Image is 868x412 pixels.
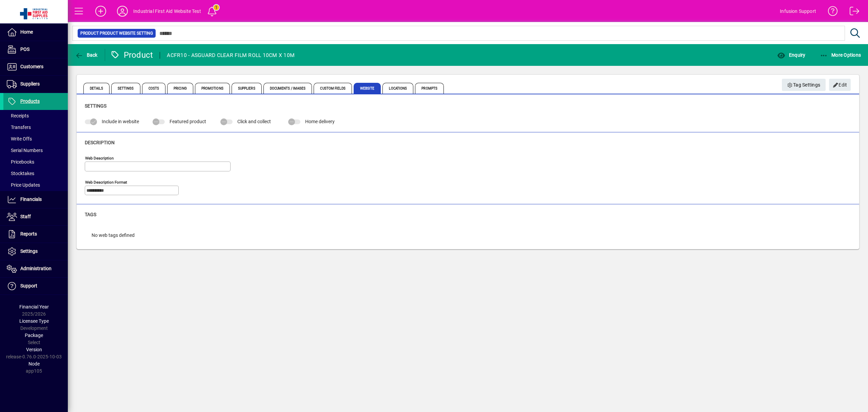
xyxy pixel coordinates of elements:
[3,260,68,277] a: Administration
[818,49,863,61] button: More Options
[787,79,821,91] span: Tag Settings
[112,5,133,17] button: Profile
[3,145,68,156] a: Serial Numbers
[111,83,140,94] span: Settings
[85,155,114,160] mat-label: Web Description
[85,140,115,145] span: Description
[142,83,166,94] span: Costs
[415,83,444,94] span: Prompts
[20,81,40,87] span: Suppliers
[75,52,98,58] span: Back
[314,83,352,94] span: Custom Fields
[829,79,851,91] button: Edit
[90,5,112,17] button: Add
[20,196,42,202] span: Financials
[3,191,68,208] a: Financials
[3,41,68,58] a: POS
[25,333,43,338] span: Package
[305,119,335,124] span: Home delivery
[3,121,68,133] a: Transfers
[3,243,68,260] a: Settings
[777,52,805,58] span: Enquiry
[382,83,413,94] span: Locations
[3,110,68,121] a: Receipts
[85,103,106,109] span: Settings
[19,318,49,324] span: Licensee Type
[845,1,860,23] a: Logout
[354,83,381,94] span: Website
[28,361,40,367] span: Node
[775,49,807,61] button: Enquiry
[20,283,37,288] span: Support
[85,212,96,217] span: Tags
[167,83,193,94] span: Pricing
[3,24,68,41] a: Home
[170,119,206,124] span: Featured product
[7,182,40,188] span: Price Updates
[3,179,68,191] a: Price Updates
[73,49,99,61] button: Back
[3,58,68,75] a: Customers
[80,30,153,37] span: Product Product Website Setting
[20,98,40,104] span: Products
[3,156,68,168] a: Pricebooks
[20,64,43,69] span: Customers
[133,6,201,17] div: Industrial First Aid Website Test
[7,148,43,153] span: Serial Numbers
[83,83,110,94] span: Details
[833,79,847,91] span: Edit
[20,248,38,254] span: Settings
[85,180,127,184] mat-label: Web Description Format
[232,83,262,94] span: Suppliers
[19,304,49,310] span: Financial Year
[195,83,230,94] span: Promotions
[782,79,826,91] button: Tag Settings
[20,29,33,35] span: Home
[3,168,68,179] a: Stocktakes
[263,83,312,94] span: Documents / Images
[3,133,68,145] a: Write Offs
[7,113,29,118] span: Receipts
[3,226,68,243] a: Reports
[68,49,105,61] app-page-header-button: Back
[7,159,34,165] span: Pricebooks
[237,119,271,124] span: Click and collect
[823,1,838,23] a: Knowledge Base
[780,6,816,17] div: Infusion Support
[20,231,37,237] span: Reports
[3,76,68,93] a: Suppliers
[7,125,31,130] span: Transfers
[20,266,52,271] span: Administration
[820,52,861,58] span: More Options
[102,119,139,124] span: Include in website
[7,171,34,176] span: Stocktakes
[3,278,68,295] a: Support
[7,136,32,142] span: Write Offs
[85,225,141,246] div: No web tags defined
[26,347,42,352] span: Version
[20,214,31,219] span: Staff
[20,46,29,52] span: POS
[3,208,68,225] a: Staff
[167,50,295,61] div: ACFR10 - ASGUARD CLEAR FILM ROLL 10CM X 10M
[110,50,153,60] div: Product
